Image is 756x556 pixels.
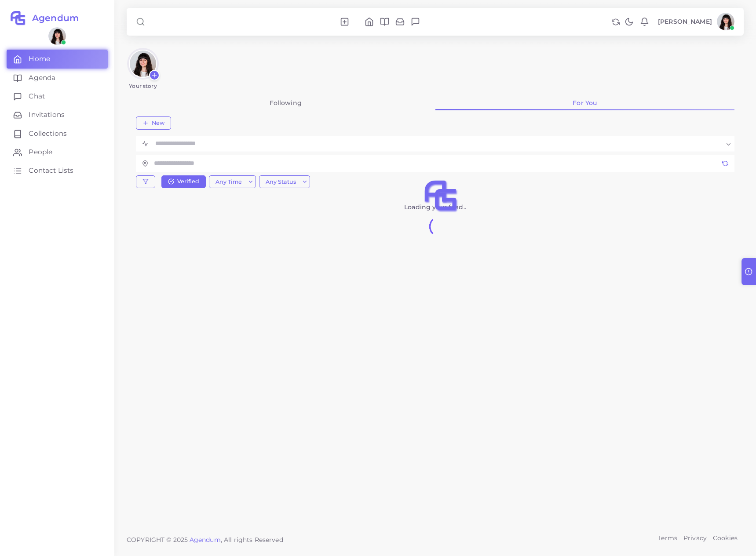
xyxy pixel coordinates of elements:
a: Invitations [7,105,108,124]
a: Chat [7,87,108,105]
span: Contact Lists [29,166,73,175]
span: Collections [29,129,67,138]
span: Chat [29,91,45,101]
a: Home [7,50,108,68]
a: People [7,143,108,161]
a: Agenda [7,69,108,87]
a: Contact Lists [7,161,108,180]
h2: Agendum [26,13,79,23]
a: Collections [7,124,108,143]
span: Agenda [29,73,55,83]
span: People [29,147,52,157]
li: Agenda [377,17,392,26]
li: Chat [408,17,423,26]
span: Invitations [29,110,65,120]
p: [PERSON_NAME] [658,17,712,26]
li: Home [362,17,377,26]
li: New Agendum [337,17,352,26]
li: Invitations [392,17,408,26]
span: Home [29,54,50,64]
